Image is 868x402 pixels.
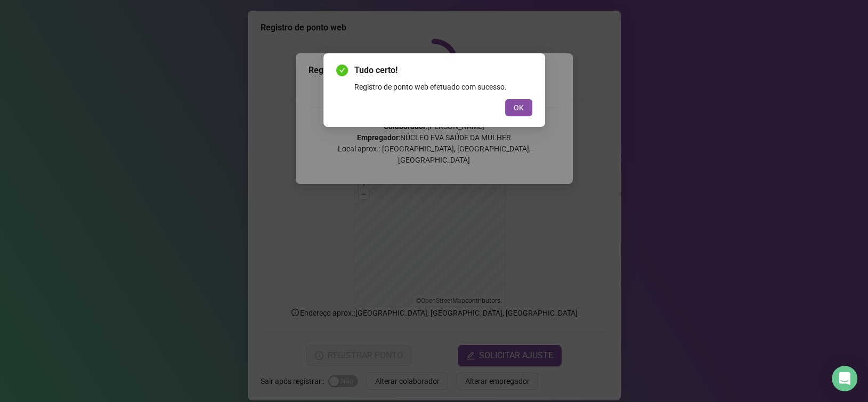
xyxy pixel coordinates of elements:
[505,99,532,116] button: OK
[514,102,524,114] span: OK
[354,81,532,93] div: Registro de ponto web efetuado com sucesso.
[354,64,532,77] span: Tudo certo!
[336,65,348,76] span: check-circle
[832,366,857,391] div: Open Intercom Messenger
